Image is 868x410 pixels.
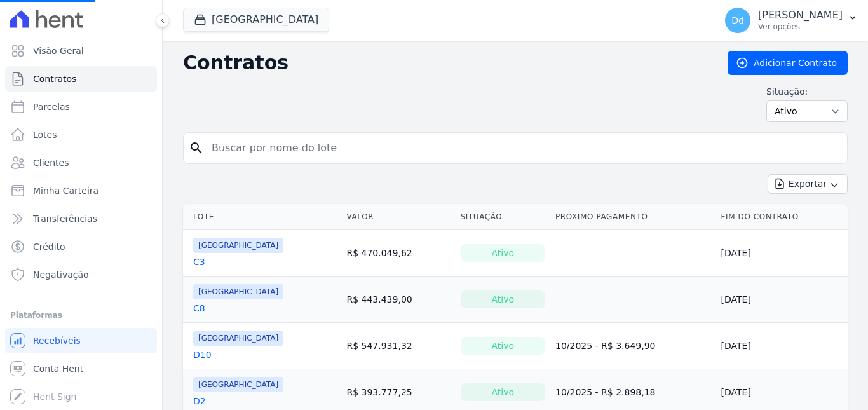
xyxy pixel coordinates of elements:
a: C8 [193,302,205,315]
td: R$ 470.049,62 [341,230,455,277]
div: Ativo [461,337,545,355]
input: Buscar por nome do lote [204,135,842,161]
a: D10 [193,348,212,361]
span: [GEOGRAPHIC_DATA] [193,238,283,253]
th: Situação [456,204,550,230]
span: Visão Geral [33,44,84,57]
a: C3 [193,256,205,268]
span: Lotes [33,128,57,141]
span: Minha Carteira [33,184,98,197]
a: D2 [193,395,206,407]
span: Negativação [33,268,89,281]
p: Ver opções [758,22,843,32]
span: Parcelas [33,100,70,113]
th: Próximo Pagamento [550,204,716,230]
a: Visão Geral [5,38,157,64]
a: Crédito [5,234,157,259]
span: Contratos [33,72,76,85]
a: Contratos [5,66,157,92]
td: [DATE] [716,323,848,369]
span: [GEOGRAPHIC_DATA] [193,377,283,392]
a: 10/2025 - R$ 3.649,90 [555,341,656,351]
a: Transferências [5,206,157,231]
a: Negativação [5,262,157,287]
span: Conta Hent [33,362,83,375]
span: Recebíveis [33,334,81,347]
h2: Contratos [183,51,707,74]
td: [DATE] [716,277,848,323]
span: Clientes [33,156,69,169]
a: Recebíveis [5,328,157,353]
a: Adicionar Contrato [728,51,848,75]
td: R$ 547.931,32 [341,323,455,369]
span: [GEOGRAPHIC_DATA] [193,284,283,299]
td: R$ 443.439,00 [341,277,455,323]
div: Ativo [461,244,545,262]
span: Dd [731,16,744,25]
td: [DATE] [716,230,848,277]
th: Lote [183,204,341,230]
a: Clientes [5,150,157,175]
button: Dd [PERSON_NAME] Ver opções [715,3,868,38]
span: Transferências [33,212,97,225]
i: search [189,140,204,156]
a: Conta Hent [5,356,157,381]
th: Valor [341,204,455,230]
span: [GEOGRAPHIC_DATA] [193,331,283,346]
a: Lotes [5,122,157,147]
th: Fim do Contrato [716,204,848,230]
div: Plataformas [10,308,152,323]
label: Situação: [766,85,848,98]
a: Parcelas [5,94,157,120]
div: Ativo [461,383,545,401]
button: [GEOGRAPHIC_DATA] [183,8,329,32]
a: 10/2025 - R$ 2.898,18 [555,387,656,397]
div: Ativo [461,290,545,308]
p: [PERSON_NAME] [758,9,843,22]
a: Minha Carteira [5,178,157,203]
button: Exportar [768,174,848,194]
span: Crédito [33,240,65,253]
